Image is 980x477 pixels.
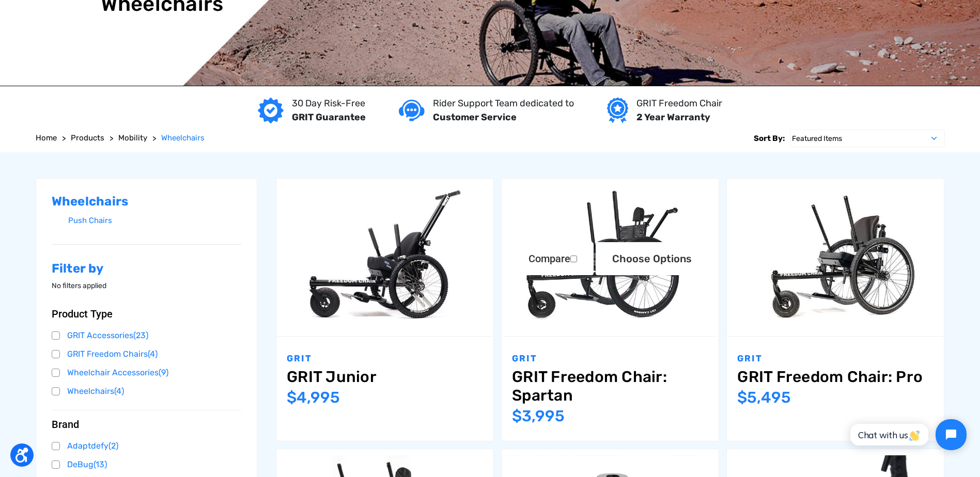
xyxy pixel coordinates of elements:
a: GRIT Freedom Chair: Spartan,$3,995.00 [512,368,708,405]
img: GRIT Guarantee [258,98,284,123]
button: Product Type [52,308,242,320]
label: Compare [512,242,594,275]
span: $4,995 [287,388,340,407]
iframe: Tidio Chat [839,410,975,459]
img: GRIT Junior: GRIT Freedom Chair all terrain wheelchair engineered specifically for kids [276,185,493,329]
span: Mobility [118,133,147,142]
span: $5,495 [737,388,791,407]
a: Wheelchairs [161,132,205,144]
span: (13) [94,459,107,469]
a: Wheelchair Accessories(9) [52,365,242,380]
a: Adaptdefy(2) [52,438,242,454]
p: GRIT [737,352,934,365]
span: $3,995 [512,407,565,425]
a: Products [71,132,104,144]
span: Home [36,133,57,142]
h2: Filter by [52,261,242,276]
input: Compare [570,256,577,262]
p: Rider Support Team dedicated to [433,97,574,110]
a: Mobility [118,132,147,144]
span: (23) [133,330,148,340]
span: (4) [114,386,124,396]
span: Brand [52,418,79,431]
strong: 2 Year Warranty [636,112,710,123]
button: Brand [52,418,242,431]
p: 30 Day Risk-Free [292,97,366,110]
a: Push Chairs [68,213,242,228]
img: GRIT Freedom Chair: Spartan [502,185,719,329]
span: Product Type [52,308,113,320]
span: (9) [159,368,168,377]
strong: GRIT Guarantee [292,112,366,123]
strong: Customer Service [433,112,517,123]
a: DeBug(13) [52,457,242,472]
img: Customer service [399,100,425,121]
a: GRIT Junior,$4,995.00 [287,368,483,386]
p: GRIT [512,352,708,365]
span: (2) [108,441,118,451]
a: Choose Options [596,242,708,275]
p: GRIT Freedom Chair [636,97,722,110]
h2: Wheelchairs [52,194,242,209]
p: No filters applied [52,280,242,291]
a: Wheelchairs(4) [52,384,242,399]
span: Products [71,133,104,142]
a: GRIT Freedom Chairs(4) [52,346,242,362]
label: Sort By: [754,130,785,147]
span: (4) [148,349,158,359]
img: GRIT Freedom Chair Pro: the Pro model shown including contoured Invacare Matrx seatback, Spinergy... [727,185,944,329]
img: Year warranty [607,98,628,123]
a: Home [36,132,57,144]
a: GRIT Junior,$4,995.00 [276,179,493,336]
a: GRIT Freedom Chair: Pro,$5,495.00 [727,179,944,336]
a: GRIT Freedom Chair: Spartan,$3,995.00 [502,179,719,336]
a: GRIT Accessories(23) [52,328,242,343]
a: GRIT Freedom Chair: Pro,$5,495.00 [737,368,934,386]
p: GRIT [287,352,483,365]
span: Wheelchairs [161,133,205,142]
